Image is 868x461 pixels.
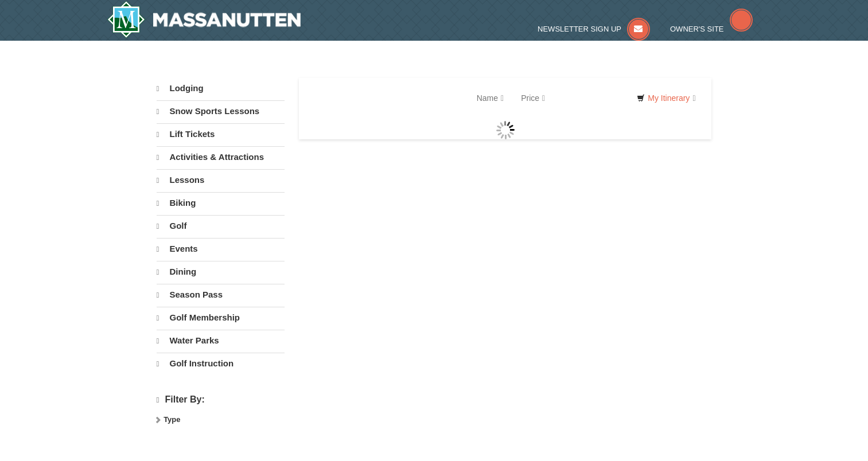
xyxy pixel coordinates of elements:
[157,192,285,214] a: Biking
[670,25,724,33] span: Owner's Site
[157,100,285,122] a: Snow Sports Lessons
[512,87,554,110] a: Price
[164,415,180,424] strong: Type
[157,146,285,168] a: Activities & Attractions
[629,89,703,107] a: My Itinerary
[157,78,285,99] a: Lodging
[107,1,301,38] a: Massanutten Resort
[157,307,285,329] a: Golf Membership
[157,284,285,306] a: Season Pass
[538,25,650,33] a: Newsletter Sign Up
[670,25,753,33] a: Owner's Site
[157,330,285,351] a: Water Parks
[107,1,301,38] img: Massanutten Resort Logo
[538,25,621,33] span: Newsletter Sign Up
[157,394,285,405] h4: Filter By:
[157,215,285,237] a: Golf
[157,353,285,374] a: Golf Instruction
[157,261,285,283] a: Dining
[496,121,515,139] img: wait gif
[468,87,512,110] a: Name
[157,238,285,260] a: Events
[157,169,285,191] a: Lessons
[157,123,285,145] a: Lift Tickets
